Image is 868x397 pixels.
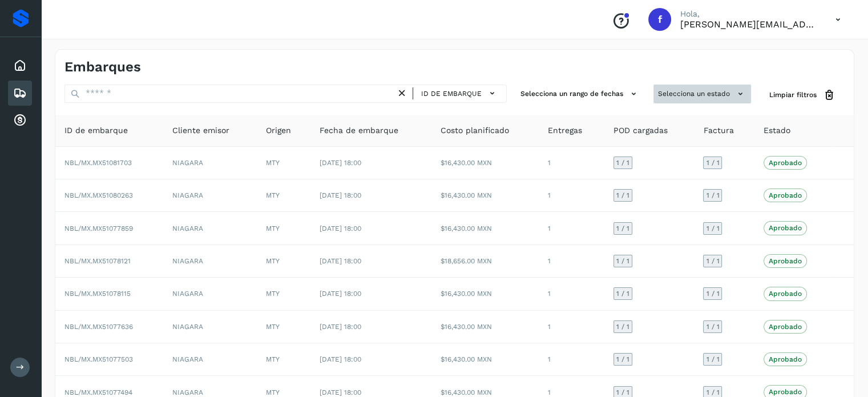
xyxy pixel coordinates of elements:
[64,59,141,75] h4: Embarques
[539,311,604,343] td: 1
[769,159,802,167] p: Aprobado
[616,258,629,264] span: 1 / 1
[539,343,604,376] td: 1
[769,224,802,232] p: Aprobado
[320,257,361,265] span: [DATE] 18:00
[539,212,604,244] td: 1
[769,290,802,298] p: Aprobado
[706,192,719,199] span: 1 / 1
[431,212,539,244] td: $16,430.00 MXN
[769,90,817,100] span: Limpiar filtros
[769,257,802,265] p: Aprobado
[431,343,539,376] td: $16,430.00 MXN
[769,191,802,199] p: Aprobado
[706,159,719,166] span: 1 / 1
[616,356,629,363] span: 1 / 1
[706,356,719,363] span: 1 / 1
[706,323,719,330] span: 1 / 1
[616,290,629,297] span: 1 / 1
[539,245,604,278] td: 1
[539,179,604,212] td: 1
[680,19,817,30] p: flor.compean@gruporeyes.com.mx
[257,278,310,310] td: MTY
[418,85,502,102] button: ID de embarque
[266,125,291,137] span: Origen
[516,85,644,103] button: Selecciona un rango de fechas
[163,311,257,343] td: NIAGARA
[421,89,482,99] span: ID de embarque
[706,389,719,396] span: 1 / 1
[320,323,361,331] span: [DATE] 18:00
[163,245,257,278] td: NIAGARA
[8,53,32,78] div: Inicio
[163,147,257,179] td: NIAGARA
[64,159,132,167] span: NBL/MX.MX51081703
[163,179,257,212] td: NIAGARA
[769,355,802,363] p: Aprobado
[616,192,629,199] span: 1 / 1
[680,9,817,19] p: Hola,
[64,355,133,363] span: NBL/MX.MX51077503
[257,343,310,376] td: MTY
[64,125,128,137] span: ID de embarque
[431,179,539,212] td: $16,430.00 MXN
[616,225,629,232] span: 1 / 1
[320,191,361,199] span: [DATE] 18:00
[172,125,229,137] span: Cliente emisor
[163,212,257,244] td: NIAGARA
[769,323,802,331] p: Aprobado
[257,179,310,212] td: MTY
[163,278,257,310] td: NIAGARA
[163,343,257,376] td: NIAGARA
[320,290,361,298] span: [DATE] 18:00
[616,323,629,330] span: 1 / 1
[431,311,539,343] td: $16,430.00 MXN
[548,125,582,137] span: Entregas
[320,355,361,363] span: [DATE] 18:00
[539,147,604,179] td: 1
[431,278,539,310] td: $16,430.00 MXN
[8,108,32,133] div: Cuentas por cobrar
[764,125,790,137] span: Estado
[706,225,719,232] span: 1 / 1
[320,224,361,232] span: [DATE] 18:00
[257,311,310,343] td: MTY
[760,85,845,106] button: Limpiar filtros
[431,245,539,278] td: $18,656.00 MXN
[616,159,629,166] span: 1 / 1
[320,159,361,167] span: [DATE] 18:00
[64,257,131,265] span: NBL/MX.MX51078121
[64,323,133,331] span: NBL/MX.MX51077636
[703,125,733,137] span: Factura
[8,81,32,106] div: Embarques
[616,389,629,396] span: 1 / 1
[320,388,361,396] span: [DATE] 18:00
[613,125,668,137] span: POD cargadas
[706,290,719,297] span: 1 / 1
[64,224,133,232] span: NBL/MX.MX51077859
[64,290,131,298] span: NBL/MX.MX51078115
[257,245,310,278] td: MTY
[64,191,133,199] span: NBL/MX.MX51080263
[320,125,398,137] span: Fecha de embarque
[706,258,719,264] span: 1 / 1
[257,147,310,179] td: MTY
[769,388,802,396] p: Aprobado
[64,388,132,396] span: NBL/MX.MX51077494
[257,212,310,244] td: MTY
[653,85,751,103] button: Selecciona un estado
[431,147,539,179] td: $16,430.00 MXN
[539,278,604,310] td: 1
[440,125,508,137] span: Costo planificado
